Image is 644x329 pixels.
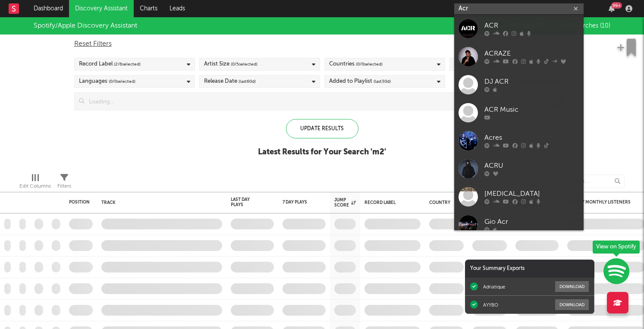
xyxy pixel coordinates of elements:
[85,93,548,110] input: Loading...
[454,155,584,183] a: ACRU
[454,71,584,99] a: DJ ACR
[593,241,640,254] div: View on Spotify
[454,99,584,127] a: ACR Music
[231,197,261,207] div: Last Day Plays
[555,299,589,310] button: Download
[19,181,51,191] div: Edit Columns
[429,200,459,205] div: Country
[454,3,584,14] input: Search for artists
[484,21,579,31] div: ACR
[109,76,135,87] span: ( 0 / 0 selected)
[484,217,579,227] div: Gio Acr
[101,200,218,205] div: Track
[454,15,584,43] a: ACR
[231,59,258,69] span: ( 0 / 5 selected)
[465,260,594,278] div: Your Summary Exports
[609,5,615,12] button: 99+
[560,175,625,188] input: Search...
[19,170,51,195] div: Edit Columns
[484,161,579,171] div: ACRU
[114,59,141,69] span: ( 2 / 6 selected)
[57,181,71,191] div: Filters
[483,302,498,308] div: AYYBO
[329,59,383,69] div: Countries
[555,281,589,292] button: Download
[484,189,579,199] div: [MEDICAL_DATA]
[567,200,632,205] div: Spotify Monthly Listeners
[484,49,579,59] div: ACRAZE
[239,76,256,87] span: (last 60 d)
[611,2,622,9] div: 99 +
[483,284,505,290] div: Adriatique
[329,76,391,87] div: Added to Playlist
[74,39,570,49] div: Reset Filters
[454,211,584,239] a: Gio Acr
[286,119,358,138] div: Update Results
[258,147,386,157] div: Latest Results for Your Search ' m2 '
[34,21,137,31] div: Spotify/Apple Discovery Assistant
[204,76,256,87] div: Release Date
[374,76,391,87] span: (last 30 d)
[484,133,579,143] div: Acres
[454,127,584,155] a: Acres
[600,23,610,29] span: ( 10 )
[454,183,584,211] a: [MEDICAL_DATA]
[204,59,258,69] div: Artist Size
[79,76,135,87] div: Languages
[334,197,356,208] div: Jump Score
[69,200,90,205] div: Position
[57,170,71,195] div: Filters
[454,43,584,71] a: ACRAZE
[484,77,579,87] div: DJ ACR
[283,200,313,205] div: 7 Day Plays
[484,105,579,115] div: ACR Music
[364,200,416,205] div: Record Label
[79,59,141,69] div: Record Label
[356,59,383,69] span: ( 0 / 0 selected)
